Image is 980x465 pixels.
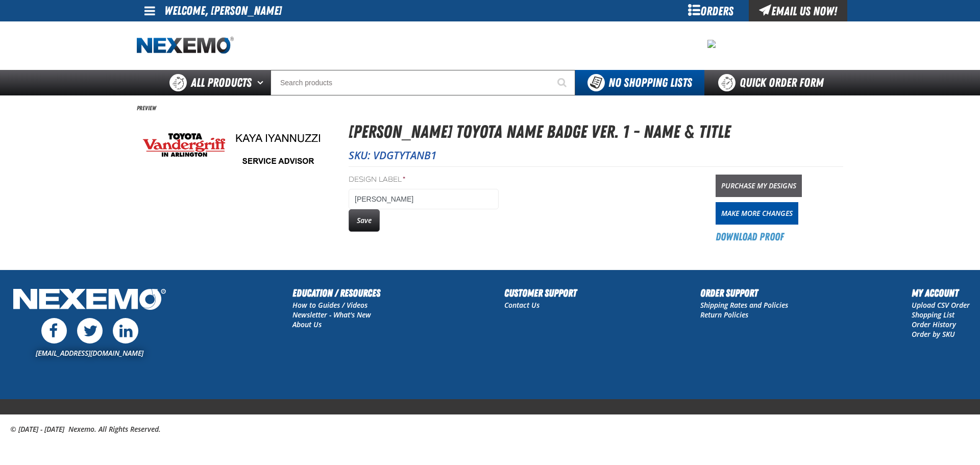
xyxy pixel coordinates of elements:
a: Shopping List [912,310,954,320]
a: Upload CSV Order [912,300,970,310]
label: Design Label [349,175,499,185]
button: Open All Products pages [254,70,271,95]
img: Nexemo logo [137,37,234,55]
span: All Products [191,74,252,92]
a: Shipping Rates and Policies [700,300,788,310]
h2: Order Support [700,285,788,301]
a: About Us [292,320,322,329]
input: Design Label [349,189,499,209]
a: Home [137,37,234,55]
img: 2478c7e4e0811ca5ea97a8c95d68d55a.jpeg [707,40,716,48]
a: Contact Us [504,300,540,310]
button: You do not have available Shopping Lists. Open to Create a New List [575,70,704,95]
span: Preview [137,104,156,112]
button: Save [349,209,380,232]
a: Newsletter - What's New [292,310,371,320]
img: Nexemo Logo [10,285,169,315]
a: Purchase My Designs [716,175,802,197]
span: SKU: VDGTYTANB1 [349,148,437,162]
h1: [PERSON_NAME] Toyota Name Badge Ver. 1 - Name & Title [349,118,843,145]
a: How to Guides / Videos [292,300,367,310]
a: Download Proof [716,230,784,244]
button: Start Searching [550,70,575,95]
a: Return Policies [700,310,748,320]
span: No Shopping Lists [608,76,692,90]
h2: My Account [912,285,970,301]
a: Quick Order Form [704,70,843,95]
a: [EMAIL_ADDRESS][DOMAIN_NAME] [36,348,143,358]
h2: Education / Resources [292,285,380,301]
img: VDGTytaNB1-VDGTytaNB12.75x0.75-1757519733-68c19f754c1fc069160254.jpg [137,118,331,172]
h2: Customer Support [504,285,577,301]
input: Search [271,70,575,95]
a: Make More Changes [716,202,798,225]
a: Order History [912,320,956,329]
a: Order by SKU [912,329,955,339]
